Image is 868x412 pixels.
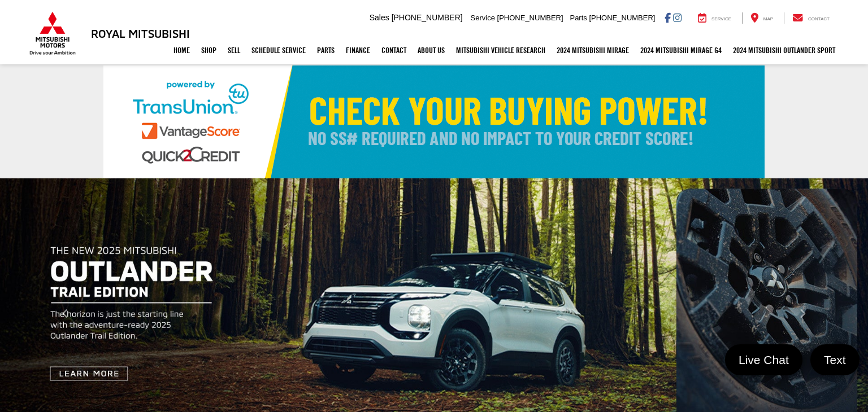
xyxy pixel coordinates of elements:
span: [PHONE_NUMBER] [497,14,563,22]
img: Check Your Buying Power [103,65,765,178]
span: Service [711,16,731,21]
a: 2024 Mitsubishi Mirage [551,36,635,64]
span: Parts [570,14,587,22]
a: About Us [412,36,450,64]
a: Schedule Service: Opens in a new tab [246,36,311,64]
span: Sales [370,13,389,22]
a: Shop [196,36,222,64]
span: Text [818,352,852,367]
a: Finance [340,36,376,64]
a: Text [810,344,860,375]
span: Service [471,14,495,22]
a: Contact [376,36,412,64]
a: 2024 Mitsubishi Mirage G4 [635,36,727,64]
a: 2024 Mitsubishi Outlander SPORT [727,36,841,64]
a: Home [168,36,196,64]
a: Live Chat [725,344,802,375]
a: Mitsubishi Vehicle Research [450,36,551,64]
a: Facebook: Click to visit our Facebook page [665,13,671,22]
span: [PHONE_NUMBER] [392,13,463,22]
a: Instagram: Click to visit our Instagram page [673,13,682,22]
h3: Royal Mitsubishi [91,27,190,40]
span: Map [763,16,773,21]
a: Sell [222,36,246,64]
a: Service [689,12,740,24]
img: Mitsubishi [27,11,78,55]
a: Map [742,12,782,24]
span: Live Chat [733,352,795,367]
span: Contact [808,16,830,21]
a: Parts: Opens in a new tab [311,36,340,64]
span: [PHONE_NUMBER] [589,14,655,22]
a: Contact [784,12,838,24]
